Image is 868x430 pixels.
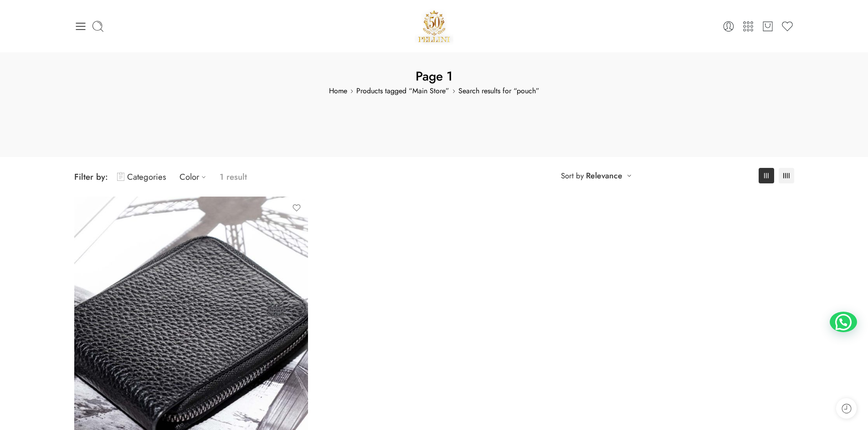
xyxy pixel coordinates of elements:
a: Categories [117,166,166,187]
a: Pellini - [415,7,454,46]
a: Wishlist [781,20,794,33]
a: Products tagged “Main Store” [356,85,449,97]
a: Home [329,85,347,97]
h1: Page 1 [74,67,794,85]
a: Relevance [586,169,622,182]
a: Login / Register [722,20,735,33]
p: 1 result [220,166,247,187]
a: Color [180,166,211,187]
span: Search results for “pouch” [74,85,794,97]
a: Cart [761,20,774,33]
span: Sort by [561,168,584,183]
img: Pellini [415,7,454,46]
span: Filter by: [74,171,108,183]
